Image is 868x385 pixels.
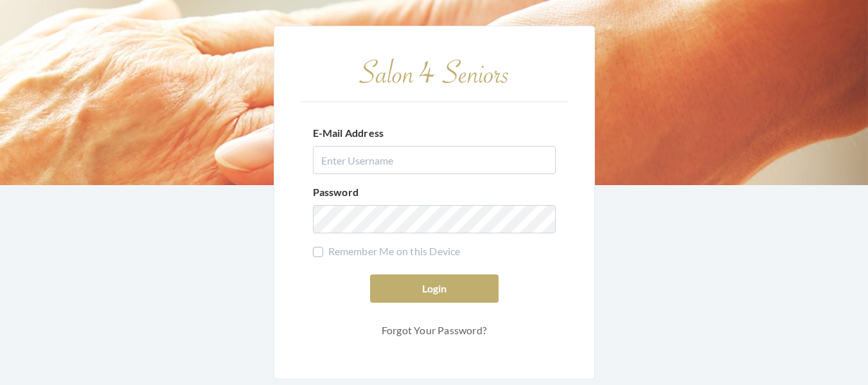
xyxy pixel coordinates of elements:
[351,52,518,91] img: Salon 4 Seniors
[313,125,384,141] label: E-Mail Address
[313,146,556,174] input: Enter Username
[313,184,359,200] label: Password
[370,274,499,303] button: Login
[313,244,461,259] label: Remember Me on this Device
[370,318,499,343] a: Forgot Your Password?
